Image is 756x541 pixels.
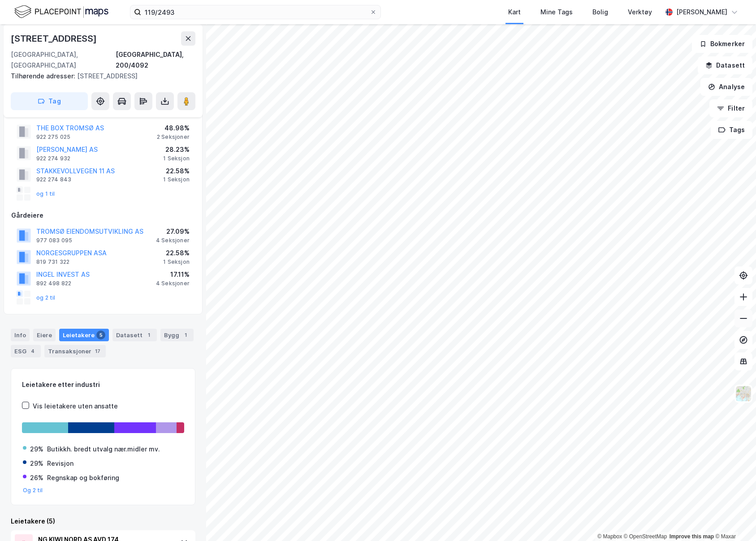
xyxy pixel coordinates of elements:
div: 819 731 322 [36,258,69,266]
button: Tag [11,92,88,110]
div: Eiere [33,329,56,341]
iframe: Chat Widget [711,498,756,541]
div: Kart [508,7,521,17]
button: Analyse [700,78,752,96]
div: Kontrollprogram for chat [711,498,756,541]
div: Gårdeiere [11,210,195,221]
div: 1 Seksjon [163,176,190,183]
div: Transaksjoner [44,345,106,357]
span: Tilhørende adresser: [11,72,77,80]
a: Improve this map [670,533,714,540]
div: Verktøy [628,7,652,17]
div: 2 Seksjoner [157,133,190,141]
div: 1 [144,331,153,339]
img: Z [735,385,752,402]
div: 1 [181,331,190,339]
a: OpenStreetMap [624,533,667,540]
div: Vis leietakere uten ansatte [33,401,118,412]
button: Bokmerker [692,35,752,53]
div: Leietakere (5) [11,516,195,527]
div: 17.11% [156,269,190,280]
div: Bygg [160,329,194,341]
div: [GEOGRAPHIC_DATA], 200/4092 [116,49,195,71]
div: Info [11,329,30,341]
div: [STREET_ADDRESS] [11,71,188,82]
div: Leietakere [59,329,109,341]
div: 17 [93,347,102,356]
a: Mapbox [597,533,622,540]
input: Søk på adresse, matrikkel, gårdeiere, leietakere eller personer [141,5,370,19]
div: 22.58% [163,248,190,258]
div: Mine Tags [540,7,573,17]
div: 4 [28,347,37,356]
div: 28.23% [163,144,190,155]
button: Filter [709,99,752,117]
button: Datasett [698,56,752,74]
div: [STREET_ADDRESS] [11,31,99,46]
button: Tags [711,121,752,139]
div: 1 Seksjon [163,155,190,162]
div: 4 Seksjoner [156,280,190,287]
div: 27.09% [156,226,190,237]
div: Leietakere etter industri [22,379,184,390]
div: 922 274 932 [36,155,70,162]
div: 29% [30,444,43,455]
div: 922 275 025 [36,133,70,141]
div: 922 274 843 [36,176,71,183]
div: 22.58% [163,166,190,176]
div: 5 [96,331,105,339]
img: logo.f888ab2527a4732fd821a326f86c7f29.svg [14,4,108,20]
div: Bolig [592,7,608,17]
div: 26% [30,472,43,483]
div: [PERSON_NAME] [676,7,727,17]
div: Datasett [112,329,157,341]
div: Regnskap og bokføring [47,472,119,483]
div: 892 498 822 [36,280,71,287]
div: Revisjon [47,458,73,469]
div: 48.98% [157,123,190,133]
button: Og 2 til [23,487,43,494]
div: 29% [30,458,43,469]
div: 977 083 095 [36,237,72,244]
div: ESG [11,345,41,357]
div: Butikkh. bredt utvalg nær.midler mv. [47,444,160,455]
div: [GEOGRAPHIC_DATA], [GEOGRAPHIC_DATA] [11,49,116,71]
div: 1 Seksjon [163,258,190,266]
div: 4 Seksjoner [156,237,190,244]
